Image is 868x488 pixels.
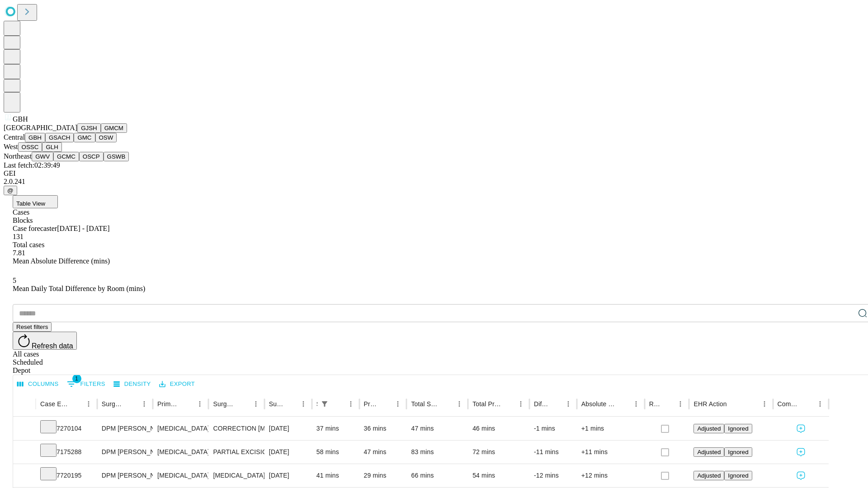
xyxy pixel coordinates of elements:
[40,417,93,440] div: 7270104
[13,241,44,249] span: Total cases
[534,417,572,440] div: -1 mins
[213,417,259,440] div: CORRECTION [MEDICAL_DATA]
[318,398,331,410] div: 1 active filter
[65,377,108,391] button: Show filters
[74,133,95,142] button: GMC
[4,186,17,195] button: @
[297,398,310,410] button: Menu
[53,152,79,161] button: GCMC
[102,441,148,464] div: DPM [PERSON_NAME]
[453,398,466,410] button: Menu
[778,400,800,408] div: Comments
[364,400,378,408] div: Predicted In Room Duration
[472,441,525,464] div: 72 mins
[213,400,236,408] div: Surgery Name
[364,417,402,440] div: 36 mins
[344,398,357,410] button: Menu
[13,285,145,292] span: Mean Daily Total Difference by Room (mins)
[57,225,109,232] span: [DATE] - [DATE]
[13,322,52,332] button: Reset filters
[18,421,31,437] button: Expand
[16,324,48,330] span: Reset filters
[13,195,58,208] button: Table View
[102,464,148,487] div: DPM [PERSON_NAME]
[728,449,748,455] span: Ignored
[364,464,402,487] div: 29 mins
[728,425,748,432] span: Ignored
[269,441,307,464] div: [DATE]
[111,377,153,391] button: Density
[697,425,721,432] span: Adjusted
[472,400,501,408] div: Total Predicted Duration
[630,398,642,410] button: Menu
[157,377,197,391] button: Export
[534,441,572,464] div: -11 mins
[32,342,73,350] span: Refresh data
[13,277,16,284] span: 5
[724,424,752,433] button: Ignored
[138,398,151,410] button: Menu
[102,417,148,440] div: DPM [PERSON_NAME]
[332,398,344,410] button: Sort
[724,471,752,480] button: Ignored
[95,133,117,142] button: OSW
[40,441,93,464] div: 7175288
[32,152,53,161] button: GWV
[15,377,61,391] button: Select columns
[814,398,826,410] button: Menu
[193,398,206,410] button: Menu
[40,464,93,487] div: 7720195
[674,398,687,410] button: Menu
[411,417,463,440] div: 47 mins
[379,398,392,410] button: Sort
[70,398,82,410] button: Sort
[104,152,129,161] button: GSWB
[4,178,864,186] div: 2.0.241
[13,225,57,232] span: Case forecaster
[758,398,771,410] button: Menu
[581,441,640,464] div: +11 mins
[13,332,77,350] button: Refresh data
[502,398,514,410] button: Sort
[237,398,250,410] button: Sort
[18,142,42,152] button: OSSC
[693,400,726,408] div: EHR Action
[697,449,721,455] span: Adjusted
[318,398,331,410] button: Show filters
[549,398,562,410] button: Sort
[693,471,724,480] button: Adjusted
[649,400,661,408] div: Resolved in EHR
[411,464,463,487] div: 66 mins
[82,398,95,410] button: Menu
[581,417,640,440] div: +1 mins
[661,398,674,410] button: Sort
[213,464,259,487] div: [MEDICAL_DATA] COMPLETE EXCISION 5TH [MEDICAL_DATA] HEAD
[693,447,724,457] button: Adjusted
[72,374,81,383] span: 1
[316,400,317,408] div: Scheduled In Room Duration
[316,417,355,440] div: 37 mins
[697,472,721,479] span: Adjusted
[4,124,77,131] span: [GEOGRAPHIC_DATA]
[316,464,355,487] div: 41 mins
[411,441,463,464] div: 83 mins
[16,200,45,207] span: Table View
[411,400,439,408] div: Total Scheduled Duration
[316,441,355,464] div: 58 mins
[801,398,814,410] button: Sort
[42,142,61,152] button: GLH
[581,400,616,408] div: Absolute Difference
[4,143,18,150] span: West
[284,398,297,410] button: Sort
[13,115,28,123] span: GBH
[25,133,45,142] button: GBH
[392,398,404,410] button: Menu
[4,152,32,160] span: Northeast
[45,133,74,142] button: GSACH
[472,417,525,440] div: 46 mins
[102,400,124,408] div: Surgeon Name
[7,187,14,194] span: @
[157,417,204,440] div: [MEDICAL_DATA]
[18,468,31,484] button: Expand
[693,424,724,433] button: Adjusted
